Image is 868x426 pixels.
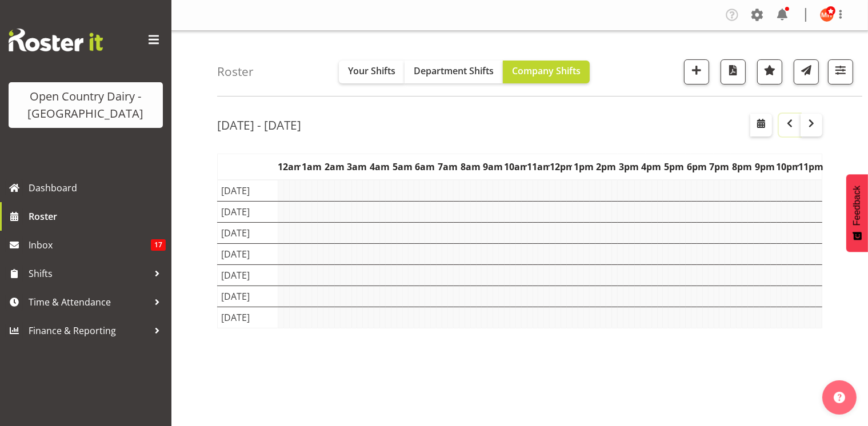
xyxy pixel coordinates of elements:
span: Your Shifts [348,65,395,77]
th: 3am [346,154,369,180]
span: Finance & Reporting [29,322,149,339]
td: [DATE] [218,307,278,328]
th: 8am [459,154,482,180]
td: [DATE] [218,222,278,243]
th: 5pm [663,154,686,180]
th: 11am [527,154,550,180]
th: 7am [437,154,459,180]
th: 9pm [753,154,776,180]
h2: [DATE] - [DATE] [217,118,301,132]
img: milkreception-horotiu8286.jpg [820,8,834,22]
th: 2pm [595,154,618,180]
button: Company Shifts [503,61,590,83]
th: 4am [369,154,391,180]
button: Send a list of all shifts for the selected filtered period to all rostered employees. [794,59,819,85]
th: 10am [505,154,527,180]
th: 1am [301,154,323,180]
td: [DATE] [218,243,278,264]
th: 12am [278,154,301,180]
button: Download a PDF of the roster according to the set date range. [721,59,746,85]
span: Time & Attendance [29,294,149,311]
h4: Roster [217,65,254,78]
span: Company Shifts [512,65,581,77]
th: 9am [482,154,505,180]
td: [DATE] [218,264,278,286]
img: help-xxl-2.png [834,392,845,403]
button: Department Shifts [405,61,503,83]
th: 5am [391,154,414,180]
td: [DATE] [218,180,278,202]
span: Inbox [29,236,151,254]
span: Dashboard [29,179,166,196]
th: 7pm [708,154,731,180]
button: Filter Shifts [828,59,853,85]
th: 2am [323,154,346,180]
th: 6am [414,154,437,180]
img: Rosterit website logo [9,29,103,51]
button: Add a new shift [684,59,709,85]
th: 12pm [550,154,573,180]
td: [DATE] [218,201,278,222]
button: Select a specific date within the roster. [750,114,772,136]
td: [DATE] [218,286,278,307]
button: Feedback - Show survey [846,174,868,252]
span: Department Shifts [414,65,494,77]
th: 3pm [618,154,641,180]
span: Roster [29,208,166,225]
th: 1pm [572,154,595,180]
th: 6pm [686,154,709,180]
th: 10pm [776,154,799,180]
div: Open Country Dairy - [GEOGRAPHIC_DATA] [20,88,151,122]
button: Highlight an important date within the roster. [757,59,782,85]
th: 8pm [731,154,754,180]
th: 11pm [799,154,822,180]
span: 17 [151,239,166,251]
th: 4pm [640,154,663,180]
span: Feedback [852,186,862,226]
span: Shifts [29,265,149,282]
button: Your Shifts [339,61,405,83]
